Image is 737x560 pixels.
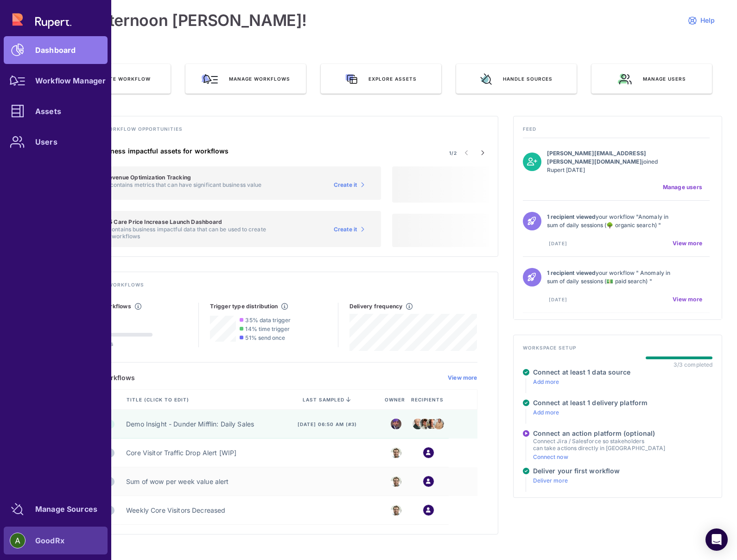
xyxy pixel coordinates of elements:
[449,150,457,156] span: 1/2
[126,477,229,486] a: Sum of wow per week value alert
[533,438,665,452] p: Connect Jira / Salesforce so stakeholders can take actions directly in [GEOGRAPHIC_DATA]
[334,226,357,233] span: Create it
[413,416,423,432] img: creed.jpeg
[10,533,25,548] img: account-photo
[523,126,712,138] h4: Feed
[547,269,671,286] p: your workflow " Anomaly in sum of daily sessions (💵 paid search) "
[533,453,568,460] a: Connect now
[35,108,61,114] div: Assets
[35,139,57,145] div: Users
[433,417,444,431] img: stanley.jpeg
[126,420,254,429] a: Demo Insight - Dunder Mifflin: Daily Sales
[71,340,152,347] p: 9/65 workflows
[391,476,401,487] img: 1535454291666_907810eb340aed75b3af_32.jpg
[82,181,261,188] p: This asset contains metrics that can have significant business value
[705,528,728,551] div: Open Intercom Messenger
[673,361,712,368] div: 3/3 completed
[60,126,489,138] h4: Discover new workflow opportunities
[245,325,289,332] span: 14% time trigger
[35,506,97,512] div: Manage Sources
[673,296,702,303] span: View more
[385,396,407,403] span: Owner
[700,16,715,25] span: Help
[547,213,596,220] strong: 1 recipient viewed
[245,317,290,324] span: 35% data trigger
[448,374,477,382] a: View more
[126,506,225,515] a: Weekly Core Visitors Decreased
[426,419,437,428] img: kevin.jpeg
[533,429,665,438] h4: Connect an action platform (optional)
[349,303,402,310] h5: Delivery frequency
[298,421,357,427] span: [DATE] 06:50 am (#3)
[547,213,671,229] p: your workflow "Anomaly in sum of daily sessions (🌳 organic search) "
[549,296,567,303] span: [DATE]
[60,281,489,293] h4: Track existing workflows
[127,396,191,403] span: Title (click to edit)
[35,538,64,543] div: GoodRx
[391,447,401,458] img: 1535454291666_907810eb340aed75b3af_32.jpg
[50,52,722,64] h3: QUICK ACTIONS
[60,147,381,155] h4: Suggested business impactful assets for workflows
[533,409,559,416] a: Add more
[210,303,278,310] h5: Trigger type distribution
[549,240,567,247] span: [DATE]
[533,467,620,475] h4: Deliver your first workflow
[4,97,108,125] a: Assets
[126,448,236,458] a: Core Visitor Traffic Drop Alert [WIP]
[334,181,357,189] span: Create it
[4,495,108,523] a: Manage Sources
[663,184,702,191] span: Manage users
[503,76,553,82] span: Handle sources
[4,128,108,156] a: Users
[523,344,712,356] h4: Workspace setup
[533,399,648,407] h4: Connect at least 1 delivery platform
[368,76,417,82] span: Explore assets
[547,149,671,174] p: joined Rupert [DATE]
[50,11,307,30] h1: Good afternoon [PERSON_NAME]!
[229,76,290,82] span: Manage workflows
[35,78,106,83] div: Workflow Manager
[303,397,344,402] span: last sampled
[547,150,646,165] strong: [PERSON_NAME][EMAIL_ADDRESS][PERSON_NAME][DOMAIN_NAME]
[533,378,559,385] a: Add more
[82,174,261,181] h5: Rite Aid Revenue Optimization Tracking
[4,67,108,95] a: Workflow Manager
[533,477,568,484] a: Deliver more
[391,505,401,515] img: 1535454291666_907810eb340aed75b3af_32.jpg
[411,396,445,403] span: Recipients
[533,368,631,376] h4: Connect at least 1 data source
[95,76,151,82] span: Create Workflow
[547,269,596,276] strong: 1 recipient viewed
[643,76,686,82] span: Manage users
[245,334,285,341] span: 51% send once
[391,419,401,429] img: michael.jpeg
[80,226,271,240] p: This asset contains business impactful data that can be used to create operational workflows
[673,240,702,247] span: View more
[80,218,271,226] h5: [WIP] 2025 Care Price Increase Launch Dashboard
[419,419,430,429] img: jim.jpeg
